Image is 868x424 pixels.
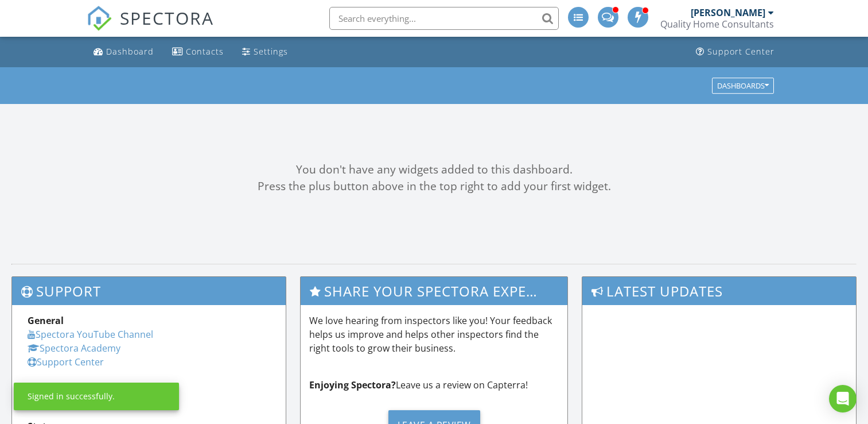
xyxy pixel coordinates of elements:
a: Spectora YouTube Channel [28,328,153,341]
a: SPECTORA [87,16,214,40]
p: We love hearing from inspectors like you! Your feedback helps us improve and helps other inspecto... [309,314,559,355]
button: Dashboards [712,78,774,94]
img: The Best Home Inspection Software - Spectora [87,6,112,31]
input: Search everything... [329,7,559,30]
a: Dashboard [89,41,158,63]
strong: Enjoying Spectora? [309,379,396,391]
div: You don't have any widgets added to this dashboard. [11,161,857,178]
h3: Latest Updates [582,277,856,305]
p: Leave us a review on Capterra! [309,378,559,392]
div: Contacts [186,46,224,57]
a: Support Center [28,356,104,368]
div: Support Center [707,46,774,57]
div: Ask the community [28,380,270,394]
div: Dashboards [717,82,769,90]
h3: Support [12,277,286,305]
a: Contacts [168,41,228,63]
div: Press the plus button above in the top right to add your first widget. [11,178,857,195]
strong: General [28,314,64,327]
span: SPECTORA [120,6,214,30]
a: Spectora Academy [28,342,120,354]
a: Support Center [691,41,779,63]
div: Quality Home Consultants [660,18,774,30]
div: Signed in successfully. [28,391,115,402]
h3: Share Your Spectora Experience [301,277,567,305]
div: Open Intercom Messenger [829,385,857,413]
div: Settings [254,46,288,57]
a: Settings [238,41,293,63]
div: [PERSON_NAME] [691,7,765,18]
div: Dashboard [106,46,154,57]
